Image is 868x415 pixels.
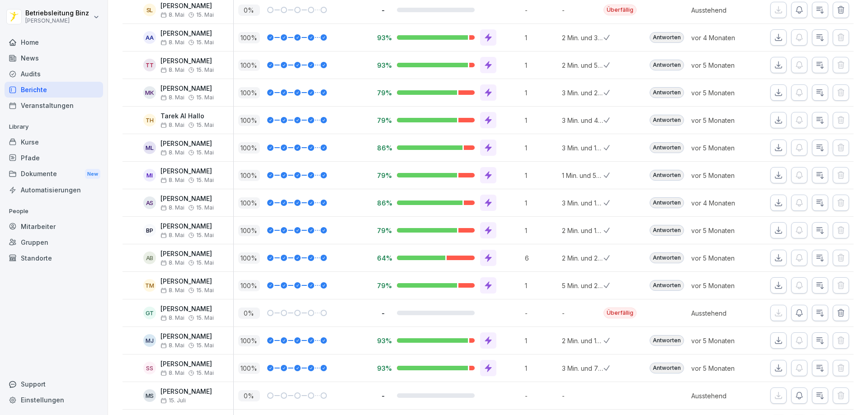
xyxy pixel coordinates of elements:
p: 2 Min. und 55 Sek. [562,61,604,70]
span: 15. Mai [196,232,214,238]
p: 79% [377,171,390,180]
p: 3 Min. und 44 Sek. [562,116,604,125]
p: [PERSON_NAME] [160,305,214,313]
p: 1 [525,281,557,290]
a: Pfade [5,150,103,166]
p: vor 5 Monaten [691,61,756,70]
p: 1 [525,88,557,98]
span: 8. Mai [160,94,184,101]
p: vor 5 Monaten [691,226,756,235]
p: 1 [525,226,557,235]
span: 15. Mai [196,370,214,376]
a: Home [5,34,103,50]
p: [PERSON_NAME] [25,18,89,24]
div: AA [143,31,156,44]
p: 100 % [238,32,260,43]
a: News [5,50,103,66]
p: Tarek Al Hallo [160,112,214,120]
p: 3 Min. und 26 Sek. [562,88,604,98]
div: MJ [143,334,156,347]
a: Gruppen [5,234,103,250]
p: 5 Min. und 23 Sek. [562,281,604,290]
p: 6 [525,253,557,263]
span: 8. Mai [160,370,184,376]
span: 15. Mai [196,12,214,18]
p: 64% [377,254,390,262]
span: 15. Mai [196,287,214,294]
div: Antworten [650,87,684,98]
p: [PERSON_NAME] [160,30,214,37]
div: Antworten [650,225,684,236]
div: New [85,169,100,179]
p: [PERSON_NAME] [160,250,214,258]
p: vor 5 Monaten [691,116,756,125]
p: 1 [525,143,557,153]
div: AS [143,196,156,209]
p: 86% [377,199,390,207]
div: SS [143,362,156,374]
div: Audits [5,66,103,82]
p: 100 % [238,142,260,154]
a: Kurse [5,134,103,150]
p: - [377,6,390,14]
span: 8. Mai [160,232,184,238]
div: Antworten [650,197,684,208]
p: 100 % [238,87,260,98]
p: - [525,391,557,401]
span: 8. Mai [160,122,184,128]
div: Einstellungen [5,392,103,408]
p: Ausstehend [691,391,756,401]
a: DokumenteNew [5,166,103,182]
div: SL [143,4,156,16]
p: 79% [377,281,390,290]
p: [PERSON_NAME] [160,168,214,175]
p: 93% [377,33,390,42]
p: 100 % [238,335,260,346]
span: 8. Mai [160,177,184,183]
p: 0 % [238,390,260,401]
p: - [562,391,604,401]
p: [PERSON_NAME] [160,360,214,368]
p: vor 5 Monaten [691,336,756,345]
p: 1 [525,33,557,42]
p: 93% [377,336,390,345]
span: 8. Mai [160,287,184,294]
div: Antworten [650,115,684,126]
div: Antworten [650,335,684,346]
p: 79% [377,116,390,125]
div: Dokumente [5,166,103,182]
p: vor 5 Monaten [691,171,756,180]
p: [PERSON_NAME] [160,333,214,340]
div: Antworten [650,252,684,263]
p: 3 Min. und 7 Sek. [562,364,604,373]
p: 100 % [238,170,260,181]
p: 100 % [238,280,260,291]
div: Standorte [5,250,103,266]
p: vor 5 Monaten [691,281,756,290]
p: - [562,5,604,15]
span: 15. Mai [196,260,214,266]
div: Überfällig [604,308,637,318]
div: Mitarbeiter [5,219,103,234]
div: GT [143,307,156,319]
span: 15. Mai [196,94,214,101]
div: Support [5,376,103,392]
div: Veranstaltungen [5,98,103,113]
div: TT [143,59,156,71]
span: 8. Mai [160,315,184,321]
span: 15. Mai [196,205,214,211]
span: 15. Mai [196,315,214,321]
span: 8. Mai [160,342,184,349]
div: AB [143,252,156,264]
p: [PERSON_NAME] [160,195,214,203]
p: [PERSON_NAME] [160,278,214,285]
div: MS [143,389,156,402]
p: 1 [525,198,557,208]
span: 8. Mai [160,149,184,156]
span: 8. Mai [160,67,184,73]
span: 15. Mai [196,177,214,183]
